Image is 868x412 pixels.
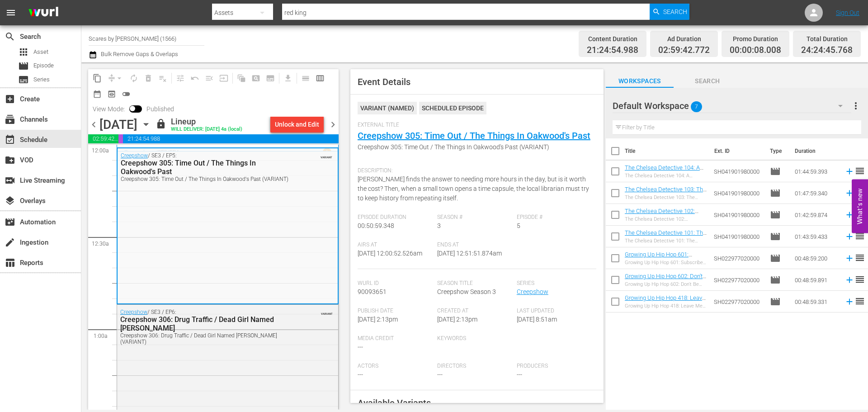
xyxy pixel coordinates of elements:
a: Creepshow [121,152,148,159]
div: Promo Duration [730,33,781,45]
span: Ends At [437,242,512,249]
a: Creepshow [517,288,548,295]
button: more_vert [850,95,861,117]
svg: Add to Schedule [844,297,854,307]
span: 7 [691,97,702,116]
span: Publish Date [358,308,433,315]
span: Published [142,105,179,113]
span: Ingestion [5,237,15,248]
div: The Chelsea Detective 101: The Wages of Sin [625,238,707,244]
span: 21:24:54.988 [587,45,638,56]
span: Month Calendar View [90,87,104,101]
span: Keywords [437,335,512,342]
svg: Add to Schedule [844,188,854,198]
span: content_copy [93,74,102,83]
span: Download as CSV [278,69,295,87]
div: The Chelsea Detective 104: A Chelsea Education [625,173,707,179]
span: Reports [5,257,15,268]
th: Type [764,138,789,164]
th: Ext. ID [709,138,764,164]
td: SH022977020000 [710,247,766,269]
span: --- [358,371,363,378]
span: Live Streaming [5,175,15,186]
span: Episode [770,209,781,220]
td: 01:47:59.340 [791,182,841,204]
span: menu [5,7,16,18]
span: VARIANT [321,152,332,159]
span: Create Search Block [249,71,263,85]
svg: Add to Schedule [844,253,854,263]
span: 24 hours Lineup View is OFF [119,87,133,101]
td: 01:43:59.433 [791,226,841,247]
span: Schedule [5,134,15,145]
img: ans4CAIJ8jUAAAAAAAAAAAAAAAAAAAAAAAAgQb4GAAAAAAAAAAAAAAAAAAAAAAAAJMjXAAAAAAAAAAAAAAAAAAAAAAAAgAT5G... [22,2,65,24]
div: Content Duration [587,33,638,45]
span: Created At [437,308,512,315]
span: --- [358,343,363,350]
span: Asset [18,47,29,57]
span: Search [5,31,15,42]
div: Lineup [171,117,242,127]
span: Search [674,76,741,87]
td: SH041901980000 [710,226,766,247]
span: Series [33,75,50,84]
span: [DATE] 2:13pm [437,316,477,323]
span: reorder [854,296,865,307]
span: Series [517,280,592,287]
span: Description: [358,167,592,175]
div: Creepshow 306: Drug Traffic / Dead Girl Named [PERSON_NAME] (VARIANT) [120,332,291,345]
span: preview_outlined [107,90,116,99]
span: Last Updated [517,308,592,315]
span: Creepshow Season 3 [437,288,496,295]
a: Sign Out [836,9,859,16]
td: SH041901980000 [710,161,766,182]
span: Loop Content [127,71,141,85]
span: Available Variants [358,398,431,408]
span: 90093651 [358,288,387,295]
div: Creepshow 305: Time Out / The Things In Oakwood's Past [121,159,290,176]
span: more_vert [850,100,861,111]
span: 5 [517,222,520,229]
span: Episode [33,61,54,70]
a: Growing Up Hip Hop 418: Leave Me Alone (Growing Up Hip Hop 418: Leave Me Alone (VARIANT)) [625,294,706,322]
div: Growing Up Hip Hop 418: Leave Me Alone [625,303,707,309]
div: [DATE] [99,117,137,132]
th: Title [625,138,709,164]
span: Bulk Remove Gaps & Overlaps [99,51,178,57]
svg: Add to Schedule [844,275,854,285]
span: Wurl Id [358,280,433,287]
div: Default Workspace [613,93,851,118]
span: [DATE] 12:51:51.874am [437,250,502,257]
span: Channels [5,114,15,125]
div: WILL DELIVER: [DATE] 4a (local) [171,127,242,133]
span: 00:50:59.348 [358,222,394,229]
span: Overlays [5,195,15,206]
a: The Chelsea Detective 101: The Wages of Sin (The Chelsea Detective 101: The Wages of Sin (amc_net... [625,229,707,270]
span: Episode [770,188,781,199]
a: Growing Up Hip Hop 602: Don't Be Salty (Growing Up Hip Hop 602: Don't Be Salty (VARIANT)) [625,273,706,293]
div: / SE3 / EP6: [120,309,291,345]
span: Copy Lineup [90,71,104,85]
span: Producers [517,363,592,370]
span: Airs At [358,242,433,249]
span: lock [156,118,166,129]
span: reorder [854,252,865,263]
span: View Backup [104,87,119,101]
span: Select an event to delete [141,71,156,85]
div: Scheduled Episode [419,102,486,114]
span: Day Calendar View [295,69,313,87]
span: External Title [358,122,592,129]
span: Episode [770,166,781,177]
a: The Chelsea Detective 102: [PERSON_NAME] (The Chelsea Detective 102: [PERSON_NAME] (amc_networks_... [625,208,706,242]
span: Automation [5,217,15,227]
span: 00:00:08.008 [730,45,781,56]
span: Directors [437,363,512,370]
span: Media Credit [358,335,433,342]
span: chevron_right [327,119,339,130]
span: 02:59:42.772 [658,45,710,56]
span: Toggle to switch from Published to Draft view. [129,105,136,112]
a: The Chelsea Detective 104: A Chelsea Education (The Chelsea Detective 104: A Chelsea Education (a... [625,164,706,205]
a: Creepshow 305: Time Out / The Things In Oakwood's Past [358,130,590,141]
a: Growing Up Hip Hop 601: Subscribe or Step Aside (Growing Up Hip Hop 601: Subscribe or Step Aside ... [625,251,692,285]
span: Episode Duration [358,214,433,221]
